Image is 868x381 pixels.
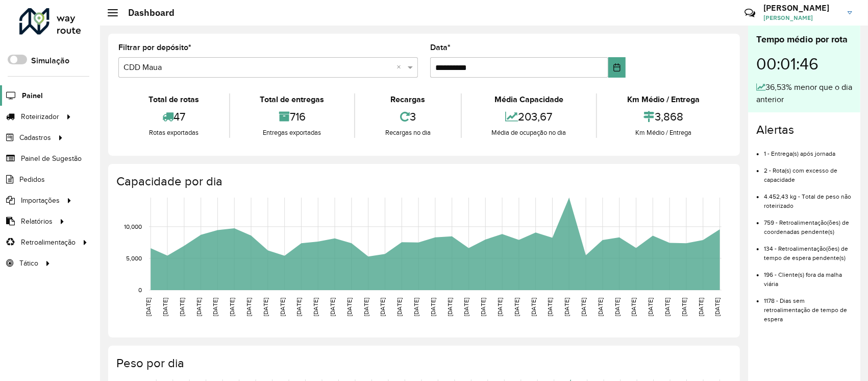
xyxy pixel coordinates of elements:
text: [DATE] [714,298,721,316]
text: [DATE] [195,298,202,316]
li: 196 - Cliente(s) fora da malha viária [764,263,852,289]
span: Painel [22,90,43,101]
div: Média Capacidade [464,93,594,106]
span: Retroalimentação [21,237,76,248]
text: [DATE] [396,298,403,316]
div: Média de ocupação no dia [464,128,594,138]
div: 716 [233,106,352,128]
text: 5,000 [126,255,142,261]
button: Choose Date [608,57,626,78]
text: [DATE] [296,298,303,316]
li: 759 - Retroalimentação(ões) de coordenadas pendente(s) [764,210,852,236]
span: Clear all [396,61,405,74]
text: [DATE] [463,298,470,316]
div: Recargas [358,93,458,106]
a: Contato Rápido [739,2,761,24]
li: 134 - Retroalimentação(ões) de tempo de espera pendente(s) [764,236,852,263]
div: Recargas no dia [358,128,458,138]
text: 10,000 [124,223,142,230]
text: [DATE] [513,298,520,316]
span: [PERSON_NAME] [763,13,840,22]
div: Total de entregas [233,93,352,106]
div: 47 [121,106,227,128]
text: [DATE] [363,298,369,316]
text: [DATE] [162,298,168,316]
text: [DATE] [698,298,704,316]
text: [DATE] [245,298,252,316]
text: [DATE] [380,298,386,316]
text: [DATE] [279,298,286,316]
text: [DATE] [329,298,336,316]
li: 4.452,43 kg - Total de peso não roteirizado [764,184,852,210]
text: [DATE] [430,298,436,316]
text: [DATE] [229,298,235,316]
h2: Dashboard [118,7,175,18]
text: [DATE] [631,298,637,316]
h4: Alertas [756,123,852,137]
span: Painel de Sugestão [21,153,82,164]
div: Km Médio / Entrega [600,128,727,138]
text: [DATE] [346,298,353,316]
label: Filtrar por depósito [118,41,191,54]
h4: Peso por dia [116,356,730,371]
text: [DATE] [447,298,453,316]
span: Pedidos [19,174,45,185]
text: [DATE] [681,298,687,316]
h4: Capacidade por dia [116,174,730,189]
div: 00:01:46 [756,46,852,81]
text: [DATE] [312,298,319,316]
text: [DATE] [480,298,486,316]
text: [DATE] [614,298,621,316]
div: 3 [358,106,458,128]
span: Tático [19,258,38,269]
text: [DATE] [597,298,604,316]
text: [DATE] [647,298,654,316]
div: Tempo médio por rota [756,33,852,46]
div: 3,868 [600,106,727,128]
text: [DATE] [547,298,554,316]
text: [DATE] [212,298,219,316]
text: [DATE] [530,298,537,316]
li: 1178 - Dias sem retroalimentação de tempo de espera [764,289,852,324]
div: 203,67 [464,106,594,128]
text: 0 [138,287,142,293]
div: Km Médio / Entrega [600,93,727,106]
text: [DATE] [580,298,587,316]
div: 36,53% menor que o dia anterior [756,81,852,106]
label: Simulação [31,55,69,67]
text: [DATE] [262,298,269,316]
span: Roteirizador [21,111,59,122]
li: 2 - Rota(s) com excesso de capacidade [764,158,852,184]
div: Total de rotas [121,93,227,106]
div: Rotas exportadas [121,128,227,138]
text: [DATE] [413,298,419,316]
text: [DATE] [664,298,671,316]
span: Importações [21,195,60,206]
li: 1 - Entrega(s) após jornada [764,141,852,158]
span: Cadastros [19,132,51,143]
h3: [PERSON_NAME] [763,3,840,13]
text: [DATE] [563,298,570,316]
text: [DATE] [179,298,185,316]
text: [DATE] [145,298,152,316]
label: Data [430,41,451,54]
div: Entregas exportadas [233,128,352,138]
text: [DATE] [497,298,503,316]
span: Relatórios [21,216,53,227]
